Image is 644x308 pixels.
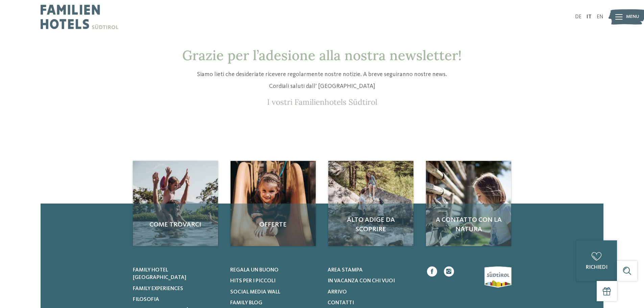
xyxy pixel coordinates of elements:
[230,277,319,285] a: Hits per i piccoli
[133,286,183,291] span: Family experiences
[133,267,186,280] span: Family hotel [GEOGRAPHIC_DATA]
[162,97,483,107] p: I vostri Familienhotels Südtirol
[231,161,316,246] img: Newsletter
[133,297,159,302] span: Filosofia
[328,161,413,246] img: Newsletter
[328,299,416,307] a: Contatti
[230,267,279,273] span: Regala un buono
[328,161,413,246] a: Newsletter Alto Adige da scoprire
[335,215,407,234] span: Alto Adige da scoprire
[328,300,354,306] span: Contatti
[328,266,416,274] a: Area stampa
[426,161,511,246] img: Newsletter
[230,288,319,296] a: Social Media Wall
[328,289,347,295] span: Arrivo
[426,161,511,246] a: Newsletter A contatto con la natura
[230,278,276,284] span: Hits per i piccoli
[230,299,319,307] a: Family Blog
[230,289,280,295] span: Social Media Wall
[182,47,462,64] span: Grazie per l’adesione alla nostra newsletter!
[133,285,222,292] a: Family experiences
[328,288,416,296] a: Arrivo
[231,161,316,246] a: Newsletter Offerte
[328,277,416,285] a: In vacanza con chi vuoi
[133,161,218,246] img: Newsletter
[328,278,395,284] span: In vacanza con chi vuoi
[230,300,262,306] span: Family Blog
[587,14,592,20] a: IT
[626,14,639,20] span: Menu
[575,14,581,20] a: DE
[328,267,363,273] span: Area stampa
[230,266,319,274] a: Regala un buono
[162,82,483,91] p: Cordiali saluti dall’ [GEOGRAPHIC_DATA]
[133,161,218,246] a: Newsletter Come trovarci
[237,220,309,230] span: Offerte
[586,265,607,270] span: richiedi
[433,215,504,234] span: A contatto con la natura
[140,220,211,230] span: Come trovarci
[133,296,222,303] a: Filosofia
[576,240,617,281] a: richiedi
[133,266,222,282] a: Family hotel [GEOGRAPHIC_DATA]
[597,14,603,20] a: EN
[162,70,483,79] p: Siamo lieti che desideriate ricevere regolarmente nostre notizie. A breve seguiranno nostre news.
